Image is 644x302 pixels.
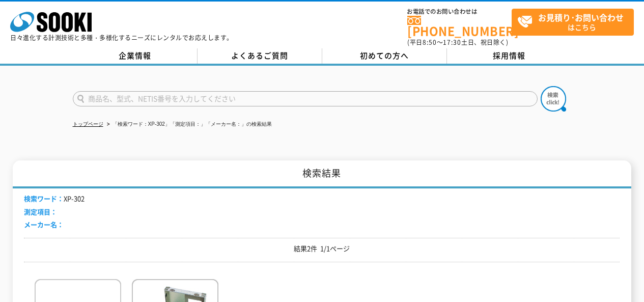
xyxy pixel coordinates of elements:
[13,160,631,188] h1: 検索結果
[541,86,566,112] img: btn_search.png
[407,16,512,37] a: [PHONE_NUMBER]
[322,48,447,64] a: 初めての方へ
[24,194,64,203] span: 検索ワード：
[24,219,64,229] span: メーカー名：
[512,9,634,36] a: お見積り･お問い合わせはこちら
[73,48,198,64] a: 企業情報
[24,243,620,254] p: 結果2件 1/1ページ
[407,9,512,15] span: お電話でのお問い合わせは
[73,121,103,127] a: トップページ
[517,9,633,35] span: はこちら
[10,35,233,41] p: 日々進化する計測技術と多種・多様化するニーズにレンタルでお応えします。
[443,38,461,47] span: 17:30
[105,119,272,130] li: 「検索ワード：XP-302」「測定項目：」「メーカー名：」の検索結果
[423,38,437,47] span: 8:50
[24,194,85,204] li: XP-302
[24,207,57,216] span: 測定項目：
[447,48,572,64] a: 採用情報
[73,91,538,106] input: 商品名、型式、NETIS番号を入力してください
[360,50,409,61] span: 初めての方へ
[407,38,508,47] span: (平日 ～ 土日、祝日除く)
[198,48,322,64] a: よくあるご質問
[538,11,624,23] strong: お見積り･お問い合わせ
